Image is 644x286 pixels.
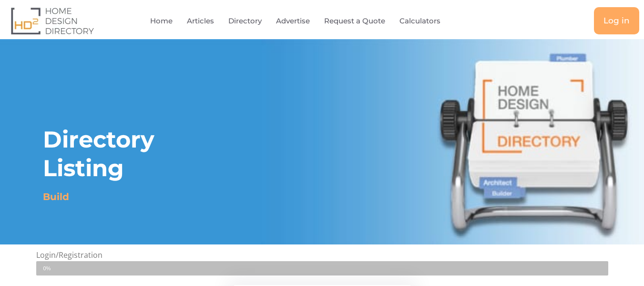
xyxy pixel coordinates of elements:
h1: Build [43,182,69,211]
a: Calculators [399,10,440,32]
a: Home [150,10,173,32]
a: Request a Quote [324,10,385,32]
span: Log in [603,17,630,25]
span: Login/Registration [36,250,102,260]
a: Advertise [276,10,310,32]
span: 0% [43,261,58,275]
h1: Directory Listing [43,125,211,182]
a: Log in [594,7,639,34]
a: Articles [187,10,214,32]
a: Directory [228,10,262,32]
nav: Menu [132,10,480,32]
